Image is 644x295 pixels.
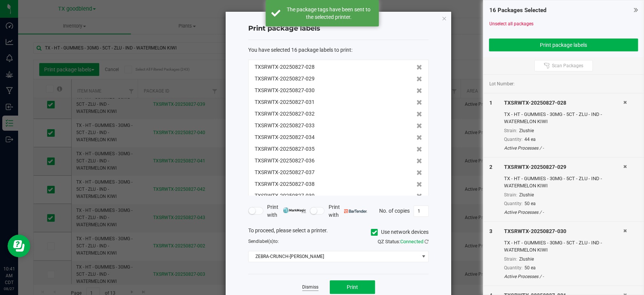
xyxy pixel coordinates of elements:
[504,137,523,142] span: Quantity:
[283,207,306,213] img: mark_magic_cybra.png
[255,63,315,71] span: TXSRWTX-20250827-028
[504,265,523,270] span: Quantity:
[255,180,315,188] span: TXSRWTX-20250827-038
[255,75,315,83] span: TXSRWTX-20250827-029
[248,46,429,54] div: :
[504,273,623,280] div: Active Processes / -
[255,157,315,165] span: TXSRWTX-20250827-036
[504,128,517,133] span: Strain:
[504,209,623,216] div: Active Processes / -
[489,228,492,234] span: 3
[519,128,534,133] span: Zlushie
[255,86,315,94] span: TXSRWTX-20250827-030
[248,47,351,53] span: You have selected 16 package labels to print
[255,98,315,106] span: TXSRWTX-20250827-031
[504,163,623,171] div: TXSRWTX-20250827-029
[344,209,367,213] img: bartender.png
[249,251,419,262] span: ZEBRA-CRUNCH-[PERSON_NAME]
[255,122,315,130] span: TXSRWTX-20250827-033
[524,265,536,270] span: 50 ea
[378,239,429,244] span: QZ Status:
[255,133,315,141] span: TXSRWTX-20250827-034
[504,111,623,125] div: TX - HT - GUMMIES - 30MG - 5CT - ZLU - IND - WATERMELON KIWI
[302,284,318,290] a: Dismiss
[284,6,373,21] div: The package tags have been sent to the selected printer.
[255,168,315,176] span: TXSRWTX-20250827-037
[371,228,429,236] label: Use network devices
[504,227,623,235] div: TXSRWTX-20250827-030
[504,99,623,107] div: TXSRWTX-20250827-028
[258,239,274,244] span: label(s)
[248,24,429,34] h4: Print package labels
[255,110,315,118] span: TXSRWTX-20250827-032
[504,145,623,151] div: Active Processes / -
[255,145,315,153] span: TXSRWTX-20250827-035
[504,239,623,254] div: TX - HT - GUMMIES - 30MG - 5CT - ZLU - IND - WATERMELON KIWI
[267,203,306,219] span: Print with
[524,201,536,206] span: 50 ea
[347,284,358,290] span: Print
[504,256,517,262] span: Strain:
[489,100,492,106] span: 1
[243,227,434,238] div: To proceed, please select a printer.
[400,239,423,244] span: Connected
[248,239,279,244] span: Send to:
[519,256,534,262] span: Zlushie
[504,175,623,190] div: TX - HT - GUMMIES - 30MG - 5CT - ZLU - IND - WATERMELON KIWI
[255,192,315,200] span: TXSRWTX-20250827-039
[489,21,533,26] a: Unselect all packages
[519,192,534,198] span: Zlushie
[330,280,375,294] button: Print
[489,80,514,87] span: Lot Number:
[379,207,410,213] span: No. of copies
[552,63,583,69] span: Scan Packages
[328,203,367,219] span: Print with
[489,164,492,170] span: 2
[489,39,638,51] button: Print package labels
[504,201,523,206] span: Quantity:
[524,137,536,142] span: 44 ea
[8,235,30,257] iframe: Resource center
[504,192,517,198] span: Strain:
